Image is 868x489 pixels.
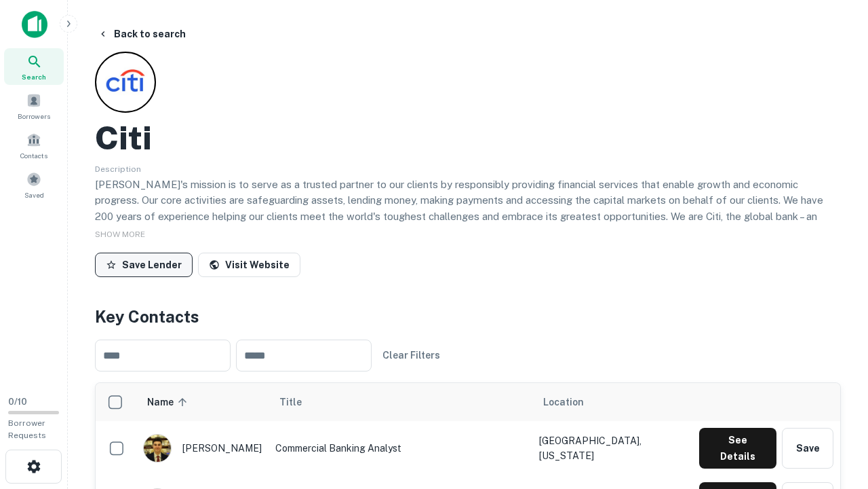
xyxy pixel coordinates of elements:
th: Name [136,383,269,421]
span: Borrowers [18,111,50,122]
button: Save Lender [95,253,193,277]
h2: Citi [95,118,152,158]
iframe: Chat Widget [800,380,868,446]
span: SHOW MORE [95,230,145,239]
a: Visit Website [198,253,300,277]
a: Search [4,48,64,85]
td: Commercial Banking Analyst [269,421,532,475]
img: 1753279374948 [144,435,171,462]
button: Back to search [92,22,191,46]
span: Contacts [20,150,47,161]
span: Borrower Requests [8,418,46,440]
span: Description [95,164,141,174]
span: Name [147,394,191,410]
span: Title [279,394,319,410]
h4: Key Contacts [95,304,841,329]
div: [PERSON_NAME] [143,434,262,463]
span: Search [22,71,46,82]
span: Location [543,394,584,410]
a: Borrowers [4,88,64,124]
button: See Details [699,428,776,469]
button: Clear Filters [377,343,446,367]
a: Saved [4,166,64,203]
td: [GEOGRAPHIC_DATA], [US_STATE] [532,421,692,475]
a: Contacts [4,127,64,164]
span: Saved [24,189,44,200]
th: Title [269,383,532,421]
button: Save [782,428,833,469]
img: capitalize-icon.png [22,11,47,38]
p: [PERSON_NAME]'s mission is to serve as a trusted partner to our clients by responsibly providing ... [95,177,841,257]
th: Location [532,383,692,421]
span: 0 / 10 [8,397,27,407]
